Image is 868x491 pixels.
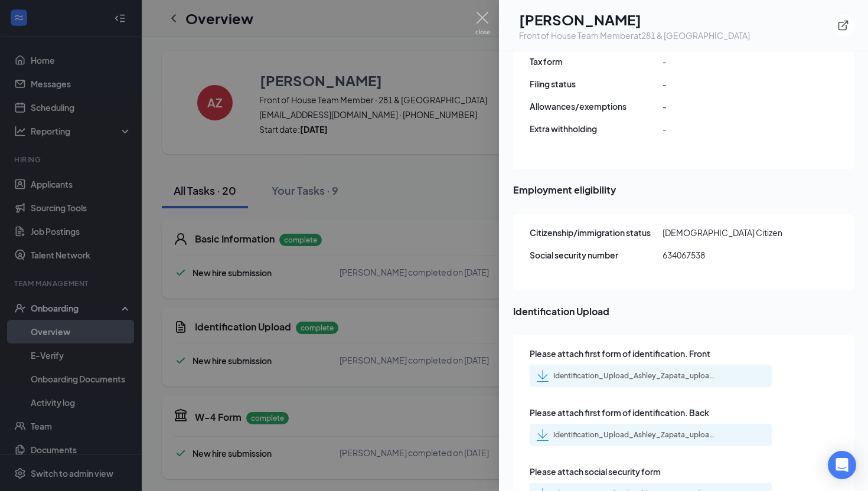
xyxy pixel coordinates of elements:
[530,55,663,68] span: Tax form
[530,226,663,239] span: Citizenship/immigration status
[537,429,719,441] a: Identification_Upload_Ashley_Zapata_uploadedfile_20250912.pdf.pdf
[553,430,719,440] div: Identification_Upload_Ashley_Zapata_uploadedfile_20250912.pdf.pdf
[519,9,750,30] h1: [PERSON_NAME]
[530,122,663,135] span: Extra withholding
[837,19,849,31] svg: ExternalLink
[663,122,795,135] span: -
[530,465,661,478] span: Please attach social security form
[663,77,795,90] span: -
[663,100,795,113] span: -
[663,55,795,68] span: -
[537,370,719,382] a: Identification_Upload_Ashley_Zapata_uploadedfile_20250912.pdf.pdf
[833,15,854,36] button: ExternalLink
[663,226,795,239] span: [DEMOGRAPHIC_DATA] Citizen
[513,304,854,319] span: Identification Upload
[530,248,663,261] span: Social security number
[530,406,709,419] span: Please attach first form of identification. Back
[663,248,795,261] span: 634067538
[530,100,663,113] span: Allowances/exemptions
[553,371,719,381] div: Identification_Upload_Ashley_Zapata_uploadedfile_20250912.pdf.pdf
[519,30,750,41] div: Front of House Team Member at 281 & [GEOGRAPHIC_DATA]
[530,77,663,90] span: Filing status
[530,347,710,360] span: Please attach first form of identification. Front
[828,451,856,479] div: Open Intercom Messenger
[513,182,854,197] span: Employment eligibility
